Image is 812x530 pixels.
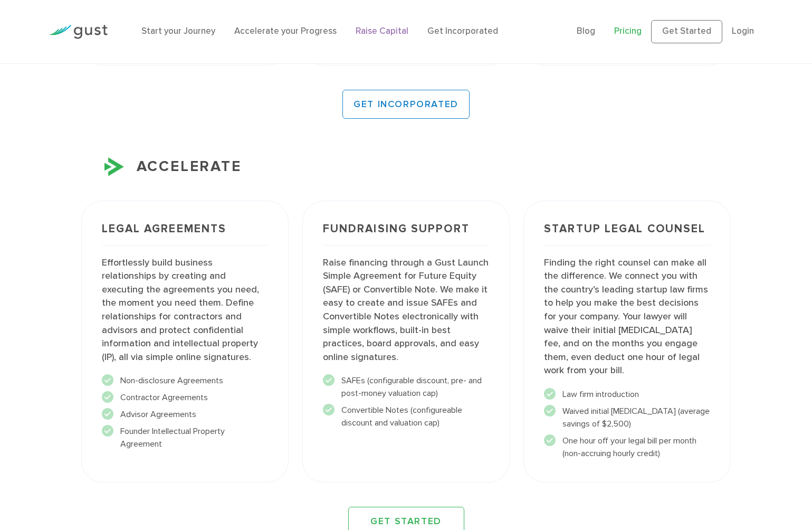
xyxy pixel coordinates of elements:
[651,20,722,43] a: Get Started
[614,26,642,36] a: Pricing
[544,405,710,430] li: Waived initial [MEDICAL_DATA] (average savings of $2,500)
[323,374,489,400] li: SAFEs (configurable discount, pre- and post-money valuation cap)
[102,256,268,364] p: Effortlessly build business relationships by creating and executing the agreements you need, the ...
[544,223,710,245] h3: Startup Legal Counsel
[544,434,710,460] li: One hour off your legal bill per month (non-accruing hourly credit)
[427,26,498,36] a: Get Incorporated
[234,26,337,36] a: Accelerate your Progress
[102,408,268,421] li: Advisor Agreements
[49,25,108,39] img: Gust Logo
[104,157,124,176] img: Accelerate Icon X2
[544,256,710,377] p: Finding the right counsel can make all the difference. We connect you with the country’s leading ...
[323,404,489,429] li: Convertible Notes (configureable discount and valuation cap)
[102,391,268,404] li: Contractor Agreements
[544,388,710,401] li: Law firm introduction
[577,26,595,36] a: Blog
[81,156,731,178] h3: ACCELERATE
[356,26,408,36] a: Raise Capital
[141,26,215,36] a: Start your Journey
[102,223,268,245] h3: Legal Agreements
[732,26,754,36] a: Login
[102,425,268,450] li: Founder Intellectual Property Agreement
[323,223,489,245] h3: Fundraising Support
[102,374,268,387] li: Non-disclosure Agreements
[342,90,470,119] a: GET INCORPORATED
[323,256,489,364] p: Raise financing through a Gust Launch Simple Agreement for Future Equity (SAFE) or Convertible No...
